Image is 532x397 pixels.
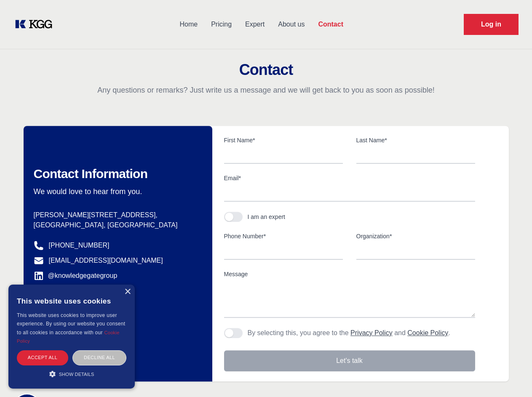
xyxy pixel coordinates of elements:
[34,187,199,197] p: We would love to hear from you.
[124,289,131,295] div: Close
[34,220,199,230] p: [GEOGRAPHIC_DATA], [GEOGRAPHIC_DATA]
[10,61,522,78] h2: Contact
[248,328,450,338] p: By selecting this, you agree to the and .
[17,370,126,378] div: Show details
[311,13,350,35] a: Contact
[34,166,199,181] h2: Contact Information
[10,85,522,95] p: Any questions or remarks? Just write us a message and we will get back to you as soon as possible!
[224,136,343,144] label: First Name*
[72,350,126,365] div: Decline all
[49,256,163,266] a: [EMAIL_ADDRESS][DOMAIN_NAME]
[271,13,311,35] a: About us
[224,270,475,278] label: Message
[224,350,475,371] button: Let's talk
[356,232,475,240] label: Organization*
[204,13,238,35] a: Pricing
[17,350,68,365] div: Accept all
[248,213,286,221] div: I am an expert
[356,136,475,144] label: Last Name*
[17,330,120,344] a: Cookie Policy
[350,329,393,336] a: Privacy Policy
[59,372,94,377] span: Show details
[407,329,448,336] a: Cookie Policy
[173,13,204,35] a: Home
[17,291,126,311] div: This website uses cookies
[464,14,519,35] a: Request Demo
[17,312,125,336] span: This website uses cookies to improve user experience. By using our website you consent to all coo...
[490,357,532,397] iframe: Chat Widget
[224,174,475,182] label: Email*
[49,240,110,250] a: [PHONE_NUMBER]
[13,18,59,31] a: KOL Knowledge Platform: Talk to Key External Experts (KEE)
[238,13,271,35] a: Expert
[34,210,199,220] p: [PERSON_NAME][STREET_ADDRESS],
[34,271,118,281] a: @knowledgegategroup
[224,232,343,240] label: Phone Number*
